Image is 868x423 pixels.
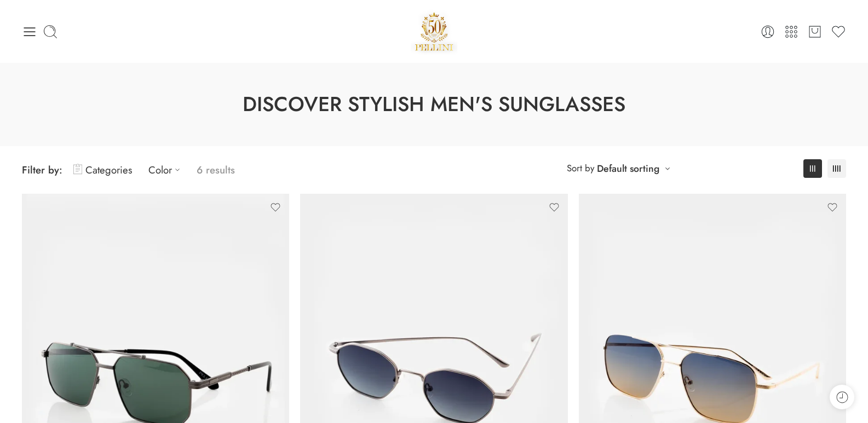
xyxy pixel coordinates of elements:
[597,161,659,176] a: Default sorting
[22,163,62,177] span: Filter by:
[760,24,775,39] a: Login / Register
[148,157,186,183] a: Color
[831,24,846,39] a: Wishlist
[197,157,235,183] p: 6 results
[73,157,132,183] a: Categories
[27,90,841,119] h1: Discover Stylish Men's Sunglasses
[807,24,823,39] a: Cart
[411,8,458,55] a: Pellini -
[567,159,594,177] span: Sort by
[411,8,458,55] img: Pellini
